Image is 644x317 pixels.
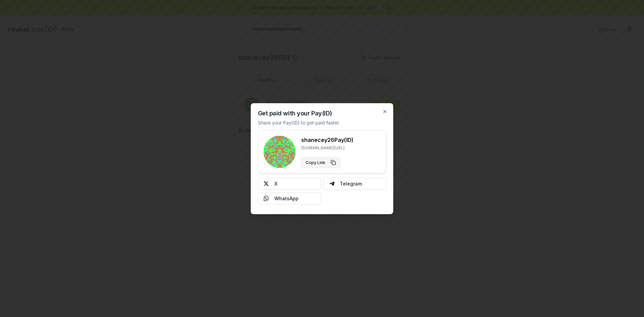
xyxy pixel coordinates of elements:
[258,110,332,116] h2: Get paid with your Pay(ID)
[301,157,340,168] button: Copy Link
[301,136,354,144] h3: shanecey26 Pay(ID)
[258,177,321,190] button: X
[264,196,269,201] img: Whatsapp
[329,181,334,186] img: Telegram
[323,177,386,190] button: Telegram
[264,181,269,186] img: X
[301,145,354,150] p: [DOMAIN_NAME][URL]
[258,192,321,204] button: WhatsApp
[258,119,339,126] p: Share your Pay(ID) to get paid faster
